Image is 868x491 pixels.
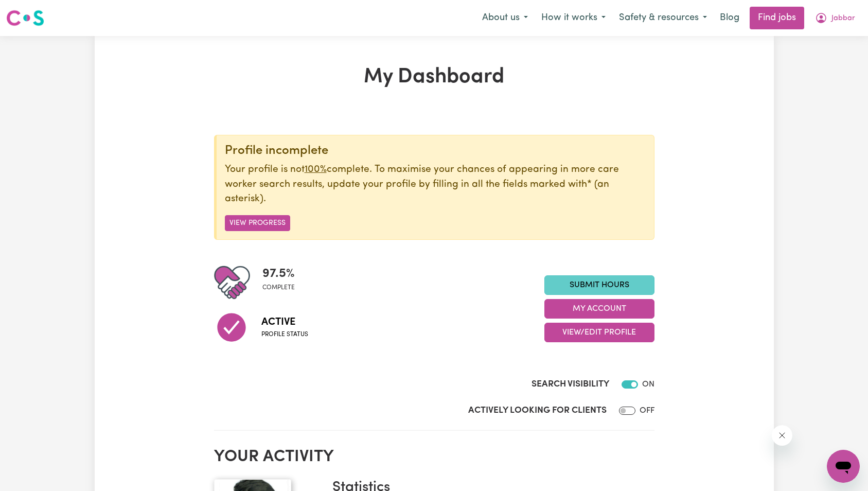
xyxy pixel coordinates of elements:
span: ON [642,380,654,389]
label: Actively Looking for Clients [468,404,607,417]
p: Your profile is not complete. To maximise your chances of appearing in more care worker search re... [225,163,646,207]
label: Search Visibility [532,378,609,391]
span: OFF [640,407,654,415]
a: Submit Hours [544,275,654,295]
span: complete [262,283,295,292]
button: View Progress [225,215,290,231]
span: Jabbar [831,13,855,24]
button: My Account [544,299,654,319]
button: How it works [535,7,612,29]
span: Profile status [261,330,308,339]
iframe: Close message [772,425,792,446]
a: Find jobs [750,7,804,29]
button: View/Edit Profile [544,323,654,342]
div: Profile completeness: 97.5% [262,265,303,301]
h2: Your activity [214,447,654,467]
button: Safety & resources [612,7,714,29]
span: Active [261,314,308,330]
iframe: Button to launch messaging window [827,450,860,483]
button: My Account [808,7,862,29]
u: 100% [305,165,327,174]
a: Careseekers logo [6,6,44,30]
a: Blog [714,7,746,29]
span: Need any help? [6,7,62,15]
button: About us [475,7,535,29]
img: Careseekers logo [6,9,44,27]
h1: My Dashboard [214,65,654,90]
div: Profile incomplete [225,144,646,159]
span: 97.5 % [262,265,295,283]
